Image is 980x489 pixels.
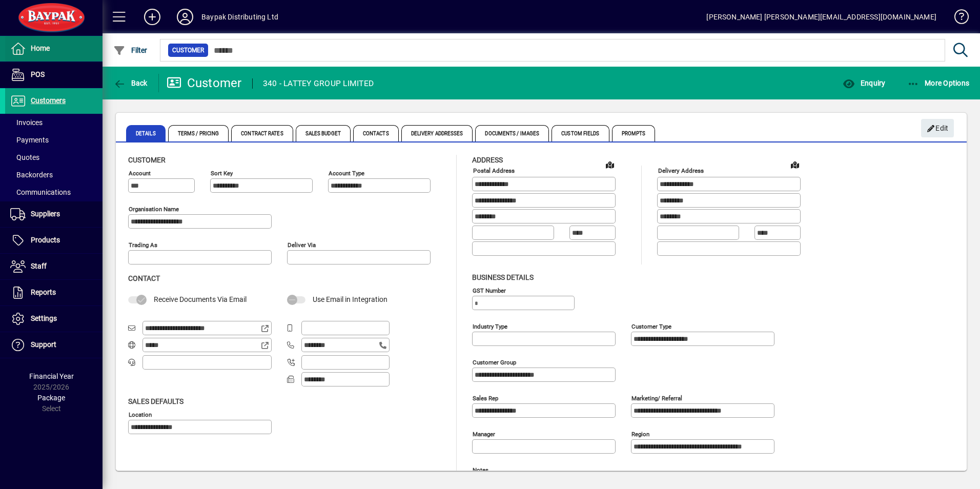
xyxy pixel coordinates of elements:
[5,131,103,149] a: Payments
[111,74,150,92] button: Back
[631,394,682,401] mat-label: Marketing/ Referral
[472,156,503,164] span: Address
[172,45,204,55] span: Customer
[211,170,233,177] mat-label: Sort key
[103,74,159,92] app-page-header-button: Back
[921,119,954,137] button: Edit
[31,44,50,52] span: Home
[5,149,103,166] a: Quotes
[168,125,229,141] span: Terms / Pricing
[31,340,56,349] span: Support
[5,36,103,62] a: Home
[296,125,351,141] span: Sales Budget
[612,125,656,141] span: Prompts
[353,125,399,141] span: Contacts
[31,210,60,218] span: Suppliers
[473,322,507,330] mat-label: Industry type
[129,206,179,213] mat-label: Organisation name
[840,74,888,92] button: Enquiry
[905,74,972,92] button: More Options
[472,273,534,281] span: Business details
[631,430,649,437] mat-label: Region
[5,166,103,184] a: Backorders
[5,184,103,201] a: Communications
[947,2,967,35] a: Knowledge Base
[128,274,160,282] span: Contact
[263,75,374,92] div: 340 - LATTEY GROUP LIMITED
[31,236,60,244] span: Products
[111,41,150,59] button: Filter
[473,466,488,473] mat-label: Notes
[231,125,293,141] span: Contract Rates
[129,241,157,249] mat-label: Trading as
[169,8,201,26] button: Profile
[907,79,970,87] span: More Options
[10,188,71,196] span: Communications
[552,125,609,141] span: Custom Fields
[10,136,49,144] span: Payments
[136,8,169,26] button: Add
[5,254,103,279] a: Staff
[706,9,936,25] div: [PERSON_NAME] [PERSON_NAME][EMAIL_ADDRESS][DOMAIN_NAME]
[167,75,242,91] div: Customer
[5,280,103,305] a: Reports
[31,288,56,296] span: Reports
[201,9,278,25] div: Baypak Distributing Ltd
[473,394,498,401] mat-label: Sales rep
[113,46,148,54] span: Filter
[401,125,473,141] span: Delivery Addresses
[154,295,247,303] span: Receive Documents Via Email
[29,372,74,380] span: Financial Year
[128,397,183,405] span: Sales defaults
[473,287,506,294] mat-label: GST Number
[10,153,39,161] span: Quotes
[927,120,949,137] span: Edit
[5,228,103,253] a: Products
[329,170,364,177] mat-label: Account Type
[10,118,43,127] span: Invoices
[5,201,103,227] a: Suppliers
[473,430,495,437] mat-label: Manager
[37,394,65,402] span: Package
[313,295,387,303] span: Use Email in Integration
[288,241,316,249] mat-label: Deliver via
[129,411,152,418] mat-label: Location
[475,125,549,141] span: Documents / Images
[129,170,151,177] mat-label: Account
[5,332,103,358] a: Support
[10,171,53,179] span: Backorders
[126,125,166,141] span: Details
[631,322,671,330] mat-label: Customer type
[113,79,148,87] span: Back
[5,114,103,131] a: Invoices
[31,70,45,78] span: POS
[602,156,618,173] a: View on map
[787,156,803,173] a: View on map
[31,314,57,322] span: Settings
[128,156,166,164] span: Customer
[843,79,885,87] span: Enquiry
[473,358,516,365] mat-label: Customer group
[5,62,103,88] a: POS
[31,262,47,270] span: Staff
[31,96,66,105] span: Customers
[5,306,103,332] a: Settings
